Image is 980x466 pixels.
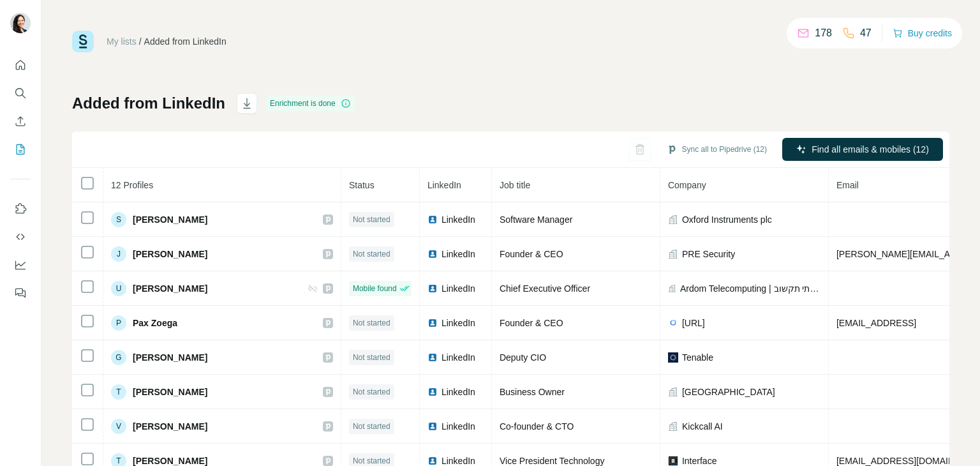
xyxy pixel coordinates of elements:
div: T [111,384,126,400]
span: PRE Security [682,248,735,260]
span: Job title [500,180,530,190]
span: LinkedIn [427,180,461,190]
div: P [111,315,126,331]
span: [PERSON_NAME] [133,351,207,364]
span: Tenable [682,351,713,364]
div: S [111,212,126,227]
span: LinkedIn [442,282,475,295]
div: G [111,350,126,365]
img: company-logo [668,318,678,328]
span: Not started [353,421,390,432]
button: Dashboard [10,253,31,276]
button: Enrich CSV [10,110,31,133]
span: Ardom Telecomputing | ערדום שירותי תקשוב [680,282,820,295]
span: LinkedIn [442,351,475,364]
button: Use Surfe API [10,225,31,248]
span: Not started [353,386,390,398]
p: 47 [860,26,872,41]
span: [GEOGRAPHIC_DATA] [682,386,775,398]
img: Avatar [10,13,31,33]
li: / [139,35,142,48]
div: V [111,419,126,434]
span: 12 Profiles [111,180,153,190]
span: LinkedIn [442,248,475,260]
span: Oxford Instruments plc [682,213,772,226]
div: Enrichment is done [266,96,355,111]
button: My lists [10,138,31,161]
span: Founder & CEO [500,318,563,328]
button: Quick start [10,54,31,77]
h1: Added from LinkedIn [72,93,225,114]
div: U [111,281,126,296]
span: LinkedIn [442,213,475,226]
button: Use Surfe on LinkedIn [10,197,31,220]
span: [PERSON_NAME] [133,248,207,260]
span: LinkedIn [442,420,475,433]
div: J [111,246,126,262]
button: Find all emails & mobiles (12) [782,138,943,161]
span: Not started [353,248,390,260]
span: Co-founder & CTO [500,421,574,432]
span: [PERSON_NAME] [133,282,207,295]
img: LinkedIn logo [427,214,438,225]
span: Find all emails & mobiles (12) [812,143,929,156]
img: company-logo [668,456,678,466]
img: LinkedIn logo [427,249,438,259]
span: Not started [353,214,390,225]
img: company-logo [668,352,678,363]
img: LinkedIn logo [427,352,438,363]
button: Feedback [10,282,31,304]
span: Founder & CEO [500,249,563,259]
span: Not started [353,317,390,329]
span: Vice President Technology [500,456,604,466]
span: Software Manager [500,214,572,225]
span: [URL] [682,317,705,329]
img: LinkedIn logo [427,318,438,328]
img: LinkedIn logo [427,456,438,466]
button: Search [10,82,31,105]
span: Business Owner [500,387,565,397]
span: Chief Executive Officer [500,283,590,294]
span: [PERSON_NAME] [133,420,207,433]
span: Company [668,180,706,190]
div: Added from LinkedIn [144,35,226,48]
img: Surfe Logo [72,31,94,52]
span: Deputy CIO [500,352,546,363]
span: Kickcall AI [682,420,723,433]
span: Not started [353,352,390,363]
span: Mobile found [353,283,397,294]
span: Pax Zoega [133,317,177,329]
img: LinkedIn logo [427,387,438,397]
span: [EMAIL_ADDRESS] [836,318,916,328]
img: LinkedIn logo [427,421,438,432]
span: [PERSON_NAME] [133,213,207,226]
span: LinkedIn [442,386,475,398]
span: [PERSON_NAME] [133,386,207,398]
span: Status [349,180,375,190]
span: Email [836,180,859,190]
p: 178 [815,26,832,41]
a: My lists [107,36,137,47]
button: Buy credits [893,24,952,42]
span: LinkedIn [442,317,475,329]
button: Sync all to Pipedrive (12) [658,140,776,159]
img: LinkedIn logo [427,283,438,294]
